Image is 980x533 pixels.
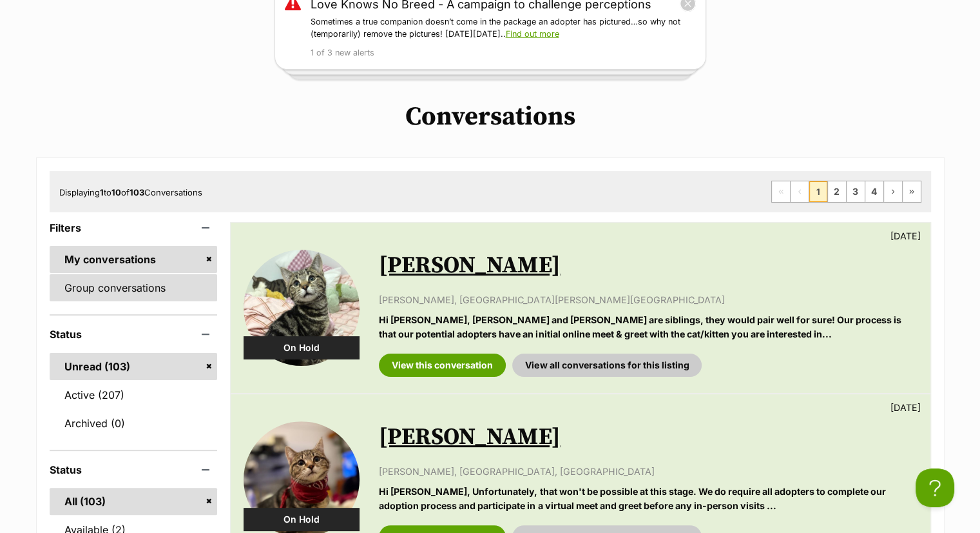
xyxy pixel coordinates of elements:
a: Next page [884,181,902,202]
header: Status [50,328,218,340]
strong: 10 [111,187,121,197]
p: 1 of 3 new alerts [311,47,696,59]
a: View this conversation [379,354,506,377]
p: Sometimes a true companion doesn’t come in the package an adopter has pictured…so why not (tempor... [311,16,696,41]
span: First page [772,181,790,202]
a: Last page [903,181,921,202]
a: Unread (103) [50,353,218,380]
header: Filters [50,222,218,234]
a: [PERSON_NAME] [379,423,560,452]
nav: Pagination [771,181,921,203]
strong: 1 [100,187,104,197]
a: Page 4 [865,181,883,202]
a: [PERSON_NAME] [379,251,560,280]
div: On Hold [244,508,360,531]
strong: 103 [130,187,144,197]
iframe: Help Scout Beacon - Open [916,468,954,507]
a: Active (207) [50,381,218,408]
p: [DATE] [890,229,921,243]
a: Find out more [506,29,559,39]
a: My conversations [50,246,218,273]
p: [DATE] [890,401,921,414]
span: Displaying to of Conversations [59,187,202,197]
span: Page 1 [809,181,827,202]
a: View all conversations for this listing [512,354,702,377]
p: [PERSON_NAME], [GEOGRAPHIC_DATA], [GEOGRAPHIC_DATA] [379,465,917,478]
a: Page 3 [847,181,865,202]
a: Archived (0) [50,410,218,437]
a: Group conversations [50,274,218,301]
a: Page 2 [828,181,846,202]
p: Hi [PERSON_NAME], Unfortunately, that won't be possible at this stage. We do require all adopters... [379,485,917,512]
span: Previous page [791,181,809,202]
header: Status [50,464,218,476]
a: All (103) [50,488,218,515]
div: On Hold [244,336,360,359]
p: [PERSON_NAME], [GEOGRAPHIC_DATA][PERSON_NAME][GEOGRAPHIC_DATA] [379,293,917,307]
p: Hi [PERSON_NAME], [PERSON_NAME] and [PERSON_NAME] are siblings, they would pair well for sure! Ou... [379,313,917,341]
img: Hunter Mewell [244,250,360,366]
